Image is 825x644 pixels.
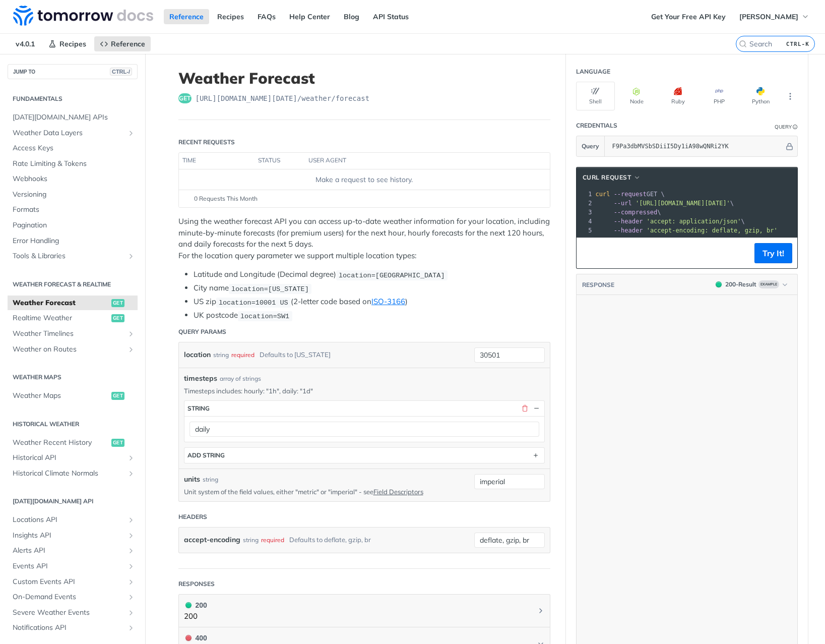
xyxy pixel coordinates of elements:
button: Python [741,82,780,110]
span: --header [614,227,643,234]
span: Recipes [59,39,86,48]
a: Weather on RoutesShow subpages for Weather on Routes [8,342,138,357]
span: location=[GEOGRAPHIC_DATA] [339,271,445,279]
div: 4 [577,217,594,226]
span: \ [596,209,661,216]
span: CTRL-/ [110,68,132,76]
div: string [203,475,218,484]
span: Historical API [13,453,124,463]
span: get [111,439,124,447]
a: Historical APIShow subpages for Historical API [8,450,138,465]
kbd: CTRL-K [784,39,812,49]
div: Defaults to [US_STATE] [260,347,331,362]
div: string [187,404,210,412]
div: array of strings [220,374,261,383]
button: Show subpages for Weather Timelines [127,330,135,338]
a: Recipes [43,36,92,51]
span: Alerts API [13,546,124,556]
a: Realtime Weatherget [8,311,138,326]
a: [DATE][DOMAIN_NAME] APIs [8,110,138,125]
span: Rate Limiting & Tokens [13,159,135,169]
div: 2 [577,199,594,208]
p: Timesteps includes: hourly: "1h", daily: "1d" [184,386,545,395]
h2: Fundamentals [8,94,138,103]
button: Copy to clipboard [582,246,596,261]
span: Realtime Weather [13,313,109,323]
span: Access Keys [13,143,135,153]
button: Show subpages for Locations API [127,516,135,524]
a: Historical Climate NormalsShow subpages for Historical Climate Normals [8,466,138,481]
span: \ [596,218,745,225]
a: Events APIShow subpages for Events API [8,559,138,574]
button: RESPONSE [582,280,615,290]
button: Show subpages for Notifications API [127,624,135,632]
svg: Search [739,40,747,48]
span: Weather Recent History [13,438,109,448]
span: Reference [111,39,145,48]
a: Insights APIShow subpages for Insights API [8,528,138,543]
th: status [255,153,305,169]
div: required [261,533,284,547]
span: 'accept-encoding: deflate, gzip, br' [647,227,778,234]
svg: More ellipsis [786,92,795,101]
a: Versioning [8,187,138,202]
div: Credentials [576,121,617,130]
a: Weather Recent Historyget [8,435,138,450]
div: Responses [178,579,215,589]
div: Headers [178,512,207,521]
div: 400 [184,632,207,643]
button: Query [577,136,605,156]
span: Custom Events API [13,577,124,587]
div: required [231,347,255,362]
div: 3 [577,208,594,217]
div: Defaults to deflate, gzip, br [289,533,371,547]
h2: Weather Forecast & realtime [8,280,138,289]
button: 200 200200 [184,600,545,622]
span: --url [614,200,632,207]
a: Weather Mapsget [8,388,138,403]
a: Blog [338,9,365,24]
span: location=SW1 [240,312,289,320]
button: Delete [521,404,530,413]
button: Show subpages for Weather Data Layers [127,129,135,137]
button: PHP [700,82,739,110]
div: 5 [577,226,594,235]
span: Weather Timelines [13,329,124,339]
button: string [184,401,544,416]
h1: Weather Forecast [178,69,550,87]
button: [PERSON_NAME] [734,9,815,24]
a: ISO-3166 [371,297,405,306]
button: Show subpages for Weather on Routes [127,345,135,354]
a: Notifications APIShow subpages for Notifications API [8,620,138,635]
label: location [184,347,211,362]
button: ADD string [184,448,544,463]
button: Try It! [754,243,792,263]
div: Language [576,67,610,76]
button: Show subpages for Severe Weather Events [127,609,135,617]
span: location=10001 US [219,299,288,306]
span: --request [614,191,647,198]
span: https://api.tomorrow.io/v4/weather/forecast [196,93,370,103]
div: Query [775,123,792,131]
span: location=[US_STATE] [231,285,309,292]
p: Unit system of the field values, either "metric" or "imperial" - see [184,487,459,496]
span: Weather Maps [13,391,109,401]
div: Query Params [178,327,226,336]
span: 200 [716,281,722,287]
a: Webhooks [8,171,138,187]
a: API Status [367,9,414,24]
button: Show subpages for Custom Events API [127,578,135,586]
div: string [243,533,259,547]
a: Field Descriptors [373,488,423,496]
span: Pagination [13,220,135,230]
span: get [111,299,124,307]
label: units [184,474,200,485]
button: Show subpages for On-Demand Events [127,593,135,601]
span: get [178,93,192,103]
button: Show subpages for Tools & Libraries [127,252,135,260]
div: string [213,347,229,362]
span: 'accept: application/json' [647,218,741,225]
li: Latitude and Longitude (Decimal degree) [194,269,550,280]
span: Insights API [13,531,124,541]
span: timesteps [184,373,217,384]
